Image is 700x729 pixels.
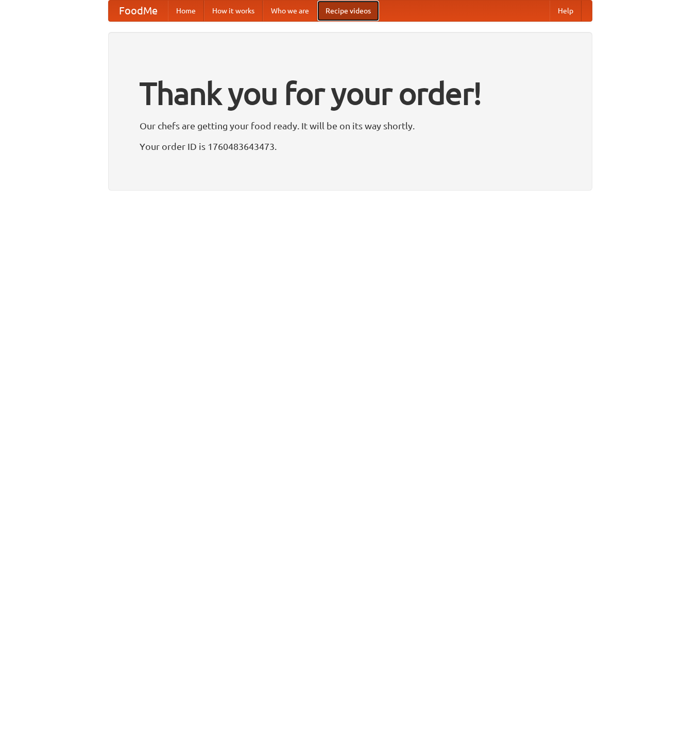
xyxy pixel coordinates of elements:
[109,1,168,21] a: FoodMe
[168,1,204,21] a: Home
[317,1,379,21] a: Recipe videos
[140,139,561,154] p: Your order ID is 1760483643473.
[204,1,263,21] a: How it works
[263,1,317,21] a: Who we are
[550,1,582,21] a: Help
[140,69,561,118] h1: Thank you for your order!
[140,118,561,133] p: Our chefs are getting your food ready. It will be on its way shortly.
